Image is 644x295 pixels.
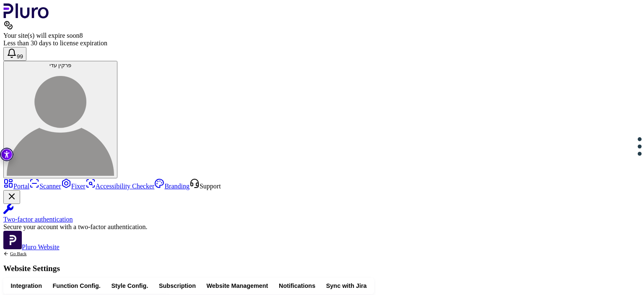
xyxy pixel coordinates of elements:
span: Style Config. [111,282,148,290]
a: Back to previous screen [3,251,60,256]
button: פרקין עדיפרקין עדי [3,61,117,178]
a: Branding [154,183,190,190]
h1: Website Settings [3,264,60,272]
button: Close Two-factor authentication notification [3,190,20,204]
button: Integration [5,280,47,292]
button: Sync with Jira [321,280,372,292]
div: Your site(s) will expire soon [3,32,641,39]
a: Open Pluro Website [3,243,60,251]
a: Scanner [29,183,61,190]
span: Sync with Jira [326,282,367,290]
img: פרקין עדי [7,68,114,176]
a: Portal [3,183,29,190]
span: 8 [79,32,83,39]
a: Accessibility Checker [86,183,155,190]
span: 99 [17,53,23,60]
span: Function Config. [53,282,101,290]
button: Open notifications, you have 390 new notifications [3,47,26,61]
a: Fixer [61,183,86,190]
button: Website Management [201,280,273,292]
span: Integration [11,282,42,290]
div: Less than 30 days to license expiration [3,39,641,47]
span: Website Management [207,282,268,290]
button: Function Config. [47,280,106,292]
span: Subscription [159,282,196,290]
a: Logo [3,13,49,20]
button: Style Config. [106,280,154,292]
a: Two-factor authentication [3,204,641,223]
div: Secure your account with a two-factor authentication. [3,223,641,231]
a: Open Support screen [190,183,221,190]
span: Notifications [279,282,315,290]
div: Two-factor authentication [3,216,641,223]
aside: Sidebar menu [3,178,641,251]
span: פרקין עדי [49,62,72,68]
button: Subscription [153,280,201,292]
button: Notifications [273,280,321,292]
